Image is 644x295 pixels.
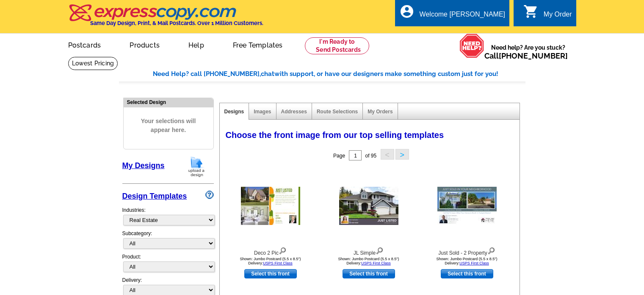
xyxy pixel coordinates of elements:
[544,11,572,22] div: My Order
[361,261,391,265] a: USPS First Class
[381,149,394,160] button: <
[420,257,514,265] div: Shown: Jumbo Postcard (5.5 x 8.5") Delivery:
[185,156,207,177] img: upload-design
[459,261,489,265] a: USPS First Class
[523,4,539,19] i: shopping_cart
[322,245,415,257] div: JL Simple
[437,187,497,225] img: Just Sold - 2 Property
[279,245,287,255] img: view design details
[124,98,213,106] div: Selected Design
[55,34,115,54] a: Postcards
[90,20,263,26] h4: Same Day Design, Print, & Mail Postcards. Over 1 Million Customers.
[241,187,300,225] img: Deco 2 Pic
[205,191,214,199] img: design-wizard-help-icon.png
[333,153,345,159] span: Page
[395,149,409,160] button: >
[263,261,293,265] a: USPS First Class
[122,230,214,253] div: Subcategory:
[523,9,572,20] a: shopping_cart My Order
[261,70,274,78] span: chat
[420,11,505,22] div: Welcome [PERSON_NAME]
[376,245,384,255] img: view design details
[399,4,415,19] i: account_circle
[525,268,644,295] iframe: LiveChat chat widget
[130,108,207,143] span: Your selections will appear here.
[226,130,444,140] span: Choose the front image from our top selling templates
[153,69,525,79] div: Need Help? call [PHONE_NUMBER], with support, or have our designers make something custom just fo...
[484,51,568,60] span: Call
[487,245,495,255] img: view design details
[254,109,271,115] a: Images
[175,34,218,54] a: Help
[122,192,187,200] a: Design Templates
[499,51,568,60] a: [PHONE_NUMBER]
[224,257,317,265] div: Shown: Jumbo Postcard (5.5 x 8.5") Delivery:
[322,257,415,265] div: Shown: Jumbo Postcard (5.5 x 8.5") Delivery:
[420,245,514,257] div: Just Sold - 2 Property
[224,109,244,115] a: Designs
[122,253,214,276] div: Product:
[224,245,317,257] div: Deco 2 Pic
[219,34,296,54] a: Free Templates
[68,10,263,26] a: Same Day Design, Print, & Mail Postcards. Over 1 Million Customers.
[459,34,484,58] img: help
[281,109,307,115] a: Addresses
[368,109,392,115] a: My Orders
[244,269,297,278] a: use this design
[317,109,358,115] a: Route Selections
[339,187,398,225] img: JL Simple
[441,269,493,278] a: use this design
[122,202,214,230] div: Industries:
[343,269,395,278] a: use this design
[122,161,165,170] a: My Designs
[484,43,572,60] span: Need help? Are you stuck?
[365,153,376,159] span: of 95
[116,34,173,54] a: Products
